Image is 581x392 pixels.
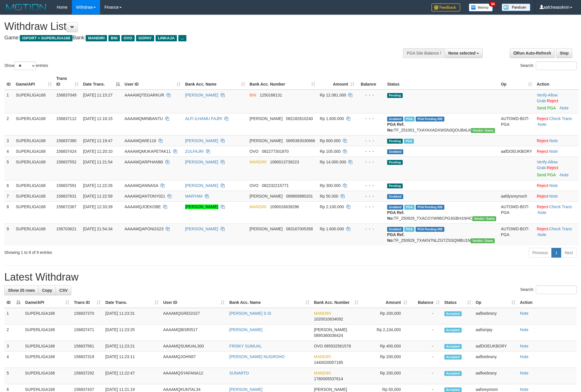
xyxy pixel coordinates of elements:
span: 156837112 [56,116,77,121]
th: Bank Acc. Name: activate to sort column ascending [227,297,311,308]
td: - [410,308,442,325]
td: Rp 200,000 [361,308,410,325]
b: PGA Ref. No: [387,210,404,221]
div: - - - [359,148,383,154]
th: User ID: activate to sort column ascending [161,297,227,308]
span: [PERSON_NAME] [314,387,347,392]
td: 4 [4,146,14,157]
td: 5 [4,157,14,180]
td: [DATE] 11:23:21 [103,341,161,352]
span: Rp 1.600.000 [320,116,344,121]
th: Balance: activate to sort column ascending [410,297,442,308]
span: [DATE] 21:54:34 [83,227,112,231]
a: Note [538,232,546,237]
a: Check Trans [549,227,572,231]
th: Game/API: activate to sort column ascending [23,297,72,308]
span: Rp 12.081.000 [320,93,346,97]
th: Date Trans.: activate to sort column descending [81,73,122,90]
a: [PERSON_NAME] S SI [229,311,271,316]
span: [PERSON_NAME] [314,327,347,332]
span: AAAAMQMINBANTU [125,116,163,121]
td: aafloebrany [473,308,518,325]
th: Bank Acc. Name: activate to sort column ascending [183,73,247,90]
td: AAAAMQGREGO27 [161,308,227,325]
span: Rp 1.600.000 [320,227,344,231]
label: Search: [520,61,577,70]
td: · · [534,223,579,246]
a: [PERSON_NAME] [185,204,218,209]
div: Showing 1 to 9 of 9 entries [4,247,238,255]
div: - - - [359,92,383,98]
span: AAAAMQAPONGS23 [125,227,163,231]
td: SUPERLIGA168 [14,191,54,201]
a: Reject [537,149,548,154]
td: [DATE] 11:23:31 [103,308,161,325]
a: Reject [537,204,548,209]
span: Copy 089669880201 to clipboard [286,194,313,198]
span: Accepted [444,344,462,349]
span: Copy 1250168131 to clipboard [260,93,282,97]
span: Copy 082182610240 to clipboard [286,116,313,121]
a: Send PGA [537,173,555,177]
td: AUTOWD-BOT-PGA [498,113,534,135]
a: Reject [537,194,548,198]
span: [PERSON_NAME] [250,227,283,231]
div: - - - [359,204,383,210]
div: - - - [359,116,383,121]
span: Vendor URL: https://trx31.1velocity.biz [472,216,496,221]
span: Grabbed [387,194,403,199]
td: AUTOWD-BOT-PGA [498,223,534,246]
span: AAAAMQANTONY021 [125,194,165,198]
span: Copy 082277301870 to clipboard [262,149,288,154]
td: Rp 2,134,000 [361,325,410,341]
td: AAAAMQSYAFANA12 [161,368,227,384]
a: Note [549,183,558,188]
div: - - - [359,159,383,165]
a: [PERSON_NAME] NUGROHO [229,354,284,359]
span: [DATE] 11:15:27 [83,93,112,97]
a: Stop [556,48,572,58]
td: 156837561 [72,341,103,352]
a: Verify [537,160,547,164]
td: [DATE] 11:22:47 [103,368,161,384]
a: Note [560,173,569,177]
td: SUPERLIGA168 [23,341,72,352]
td: Rp 200,000 [361,368,410,384]
td: aafloebrany [473,368,518,384]
td: 1 [4,308,23,325]
a: Show 25 rows [4,285,39,295]
td: 1 [4,90,14,113]
span: Accepted [444,355,462,360]
div: PGA Site Balance / [403,48,444,58]
label: Show entries [4,61,48,70]
td: · · [534,113,579,135]
a: Note [538,210,546,215]
span: PGA Pending [416,227,444,232]
a: [PERSON_NAME] [185,93,218,97]
td: AUTOWD-BOT-PGA [498,201,534,223]
a: [PERSON_NAME] [185,138,218,143]
td: - [410,352,442,368]
td: SUPERLIGA168 [14,146,54,157]
td: · · [534,157,579,180]
span: AAAAMQARPHAN80 [125,160,163,164]
td: AAAAMQSUMUAL300 [161,341,227,352]
span: · [537,93,557,103]
span: Copy 082232215771 to clipboard [262,183,288,188]
span: Copy 085932561578 to clipboard [324,344,351,348]
a: ALFI ILHAMU FAJRI [185,116,222,121]
td: AAAAMQBISRI517 [161,325,227,341]
span: Grabbed [387,227,403,232]
td: 7 [4,191,14,201]
th: Status: activate to sort column ascending [442,297,473,308]
td: SUPERLIGA168 [14,135,54,146]
a: MARYAM [185,194,202,198]
a: [PERSON_NAME] [229,327,262,332]
a: Note [560,106,569,110]
a: Previous [529,248,552,258]
a: CSV [56,285,71,295]
th: Op: activate to sort column ascending [498,73,534,90]
a: Reject [547,99,558,103]
th: Trans ID: activate to sort column ascending [54,73,81,90]
td: Rp 200,000 [361,352,410,368]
